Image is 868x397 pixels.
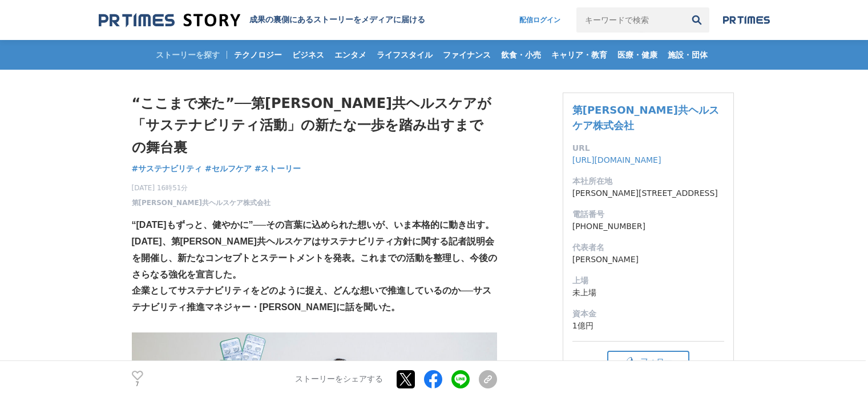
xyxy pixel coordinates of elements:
[663,50,712,60] span: 施設・団体
[438,50,495,60] span: ファイナンス
[572,208,724,220] dt: 電話番号
[684,7,709,33] button: 検索
[572,320,724,332] dd: 1億円
[132,236,497,279] strong: [DATE]、第[PERSON_NAME]共ヘルスケアはサステナビリティ方針に関する記者説明会を開催し、新たなコンセプトとステートメントを発表。これまでの活動を整理し、今後のさらなる強化を宣言した。
[229,50,286,60] span: テクノロジー
[572,287,724,299] dd: 未上場
[288,50,329,60] span: ビジネス
[132,220,495,230] strong: “[DATE]もずっと、健やかに”──その言葉に込められた想いが、いま本格的に動き出す。
[572,308,724,320] dt: 資本金
[295,374,383,384] p: ストーリーをシェアする
[438,40,495,70] a: ファイナンス
[723,15,770,25] img: prtimes
[288,40,329,70] a: ビジネス
[330,50,371,60] span: エンタメ
[132,286,492,312] strong: 企業としてサステナビリティをどのように捉え、どんな想いで推進しているのか──サステナビリティ推進マネジャー・[PERSON_NAME]に話を聞いた。
[572,242,724,254] dt: 代表者名
[572,155,661,165] a: [URL][DOMAIN_NAME]
[613,40,662,70] a: 医療・健康
[372,50,437,60] span: ライフスタイル
[663,40,712,70] a: 施設・団体
[496,50,546,60] span: 飲食・小売
[249,15,425,25] h2: 成果の裏側にあるストーリーをメディアに届ける
[372,40,437,70] a: ライフスタイル
[99,13,425,28] a: 成果の裏側にあるストーリーをメディアに届ける 成果の裏側にあるストーリーをメディアに届ける
[572,142,724,154] dt: URL
[547,40,612,70] a: キャリア・教育
[508,7,572,33] a: 配信ログイン
[572,187,724,199] dd: [PERSON_NAME][STREET_ADDRESS]
[496,40,546,70] a: 飲食・小売
[572,104,719,131] a: 第[PERSON_NAME]共ヘルスケア株式会社
[330,40,371,70] a: エンタメ
[229,40,286,70] a: テクノロジー
[255,163,301,175] a: #ストーリー
[205,163,252,174] span: #セルフケア
[572,275,724,287] dt: 上場
[205,163,252,175] a: #セルフケア
[99,13,240,28] img: 成果の裏側にあるストーリーをメディアに届ける
[572,220,724,232] dd: [PHONE_NUMBER]
[132,382,143,387] p: 7
[607,351,689,372] button: フォロー
[132,163,203,174] span: #サステナビリティ
[547,50,612,60] span: キャリア・教育
[132,183,271,193] span: [DATE] 16時51分
[132,163,203,175] a: #サステナビリティ
[576,7,684,33] input: キーワードで検索
[255,163,301,174] span: #ストーリー
[572,175,724,187] dt: 本社所在地
[132,93,497,158] h1: “ここまで来た”──第[PERSON_NAME]共ヘルスケアが「サステナビリティ活動」の新たな一歩を踏み出すまでの舞台裏
[132,198,271,208] a: 第[PERSON_NAME]共ヘルスケア株式会社
[572,254,724,266] dd: [PERSON_NAME]
[613,50,662,60] span: 医療・健康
